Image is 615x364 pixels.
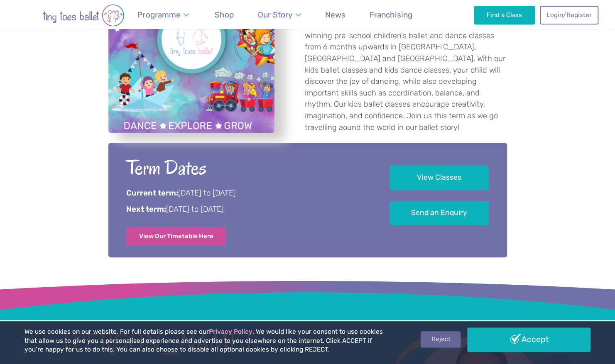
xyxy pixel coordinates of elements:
img: tiny toes ballet [17,4,150,27]
strong: Next term: [126,205,166,214]
a: Reject [421,331,461,347]
p: [DATE] to [DATE] [126,188,367,199]
span: Programme [137,10,180,20]
p: Welcome to tiny toes ballet Suffolk! Offering award-winning pre-school children's ballet and danc... [305,19,507,133]
a: Send an Enquiry [390,201,489,225]
a: Accept [467,327,590,352]
a: Our Story [254,5,305,24]
span: News [325,10,345,20]
a: Find a Class [474,6,535,24]
a: View Our Timetable Here [126,227,226,245]
a: Privacy Policy [209,328,252,335]
a: Programme [134,5,193,24]
h2: Term Dates [126,155,367,181]
p: [DATE] to [DATE] [126,204,367,215]
span: Shop [215,10,234,20]
a: Shop [211,5,238,24]
a: Login/Register [540,6,598,24]
a: Franchising [366,5,417,24]
a: View Classes [390,166,489,190]
a: News [321,5,350,24]
strong: Current term: [126,188,178,198]
p: We use cookies on our website. For full details please see our . We would like your consent to us... [25,327,393,354]
span: Our Story [258,10,292,20]
span: Franchising [370,10,412,20]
